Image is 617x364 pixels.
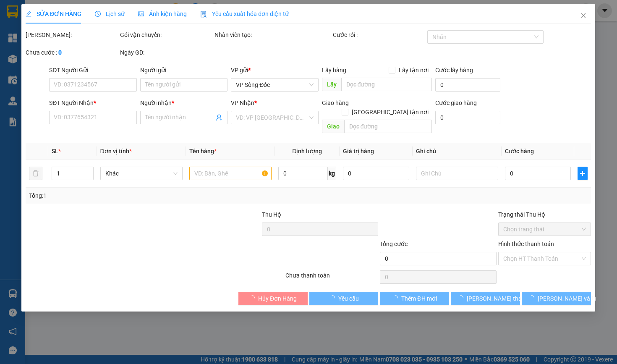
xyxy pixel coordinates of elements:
[139,11,144,17] span: picture
[322,100,349,106] span: Giao hàng
[262,211,281,218] span: Thu Hộ
[26,48,118,57] div: Chưa cước :
[416,167,498,180] input: Ghi Chú
[338,294,359,303] span: Yêu cầu
[120,48,213,57] div: Ngày GD:
[578,170,588,177] span: plus
[522,292,591,305] button: [PERSON_NAME] và In
[328,167,336,180] span: kg
[105,167,178,180] span: Khác
[189,148,217,155] span: Tên hàng
[402,294,437,303] span: Thêm ĐH mới
[380,241,408,247] span: Tổng cước
[189,167,272,180] input: VD: Bàn, Ghế
[95,11,101,17] span: clock-circle
[26,10,81,17] span: SỬA ĐƠN HÀNG
[467,294,534,303] span: [PERSON_NAME] thay đổi
[451,292,520,305] button: [PERSON_NAME] thay đổi
[50,98,137,107] div: SĐT Người Nhận
[120,30,213,39] div: Gói vận chuyển:
[396,65,432,75] span: Lấy tận nơi
[50,65,137,75] div: SĐT Người Gửi
[436,78,500,92] input: Cước lấy hàng
[309,292,379,305] button: Yêu cầu
[436,111,500,124] input: Cước giao hàng
[139,10,187,17] span: Ảnh kiện hàng
[140,98,227,107] div: Người nhận
[238,292,308,305] button: Hủy Đơn Hàng
[259,294,297,303] span: Hủy Đơn Hàng
[322,78,341,91] span: Lấy
[341,78,432,91] input: Dọc đường
[100,148,132,155] span: Đơn vị tính
[413,143,502,160] th: Ghi chú
[201,11,207,18] img: icon
[249,295,259,301] span: loading
[333,30,426,39] div: Cước rồi :
[529,295,538,301] span: loading
[344,120,432,133] input: Dọc đường
[538,294,597,303] span: [PERSON_NAME] và In
[26,30,118,39] div: [PERSON_NAME]:
[140,65,227,75] div: Người gửi
[349,107,432,117] span: [GEOGRAPHIC_DATA] tận nơi
[436,100,477,106] label: Cước giao hàng
[285,271,379,285] div: Chưa thanh toán
[498,241,554,247] label: Hình thức thanh toán
[215,30,331,39] div: Nhân viên tạo:
[343,148,374,155] span: Giá trị hàng
[322,67,346,73] span: Lấy hàng
[329,295,338,301] span: loading
[436,67,473,73] label: Cước lấy hàng
[322,120,344,133] span: Giao
[29,191,238,200] div: Tổng: 1
[505,148,534,155] span: Cước hàng
[95,10,125,17] span: Lịch sử
[578,167,588,180] button: plus
[458,295,467,301] span: loading
[29,167,42,180] button: delete
[201,10,289,17] span: Yêu cầu xuất hóa đơn điện tử
[503,223,586,236] span: Chọn trạng thái
[52,148,58,155] span: SL
[26,11,31,17] span: edit
[236,79,314,91] span: VP Sông Đốc
[580,12,587,19] span: close
[231,65,319,75] div: VP gửi
[392,295,402,301] span: loading
[498,210,591,219] div: Trạng thái Thu Hộ
[572,4,596,28] button: Close
[380,292,450,305] button: Thêm ĐH mới
[216,114,223,121] span: user-add
[231,100,255,106] span: VP Nhận
[58,49,62,56] b: 0
[293,148,322,155] span: Định lượng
